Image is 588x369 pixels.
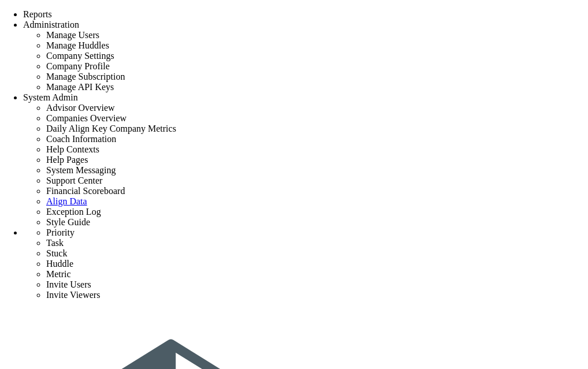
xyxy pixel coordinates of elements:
span: Daily Align Key Company Metrics [46,124,176,133]
span: Manage Huddles [46,40,109,50]
a: Align Data [46,196,87,206]
span: Support Center [46,176,102,185]
span: Company Profile [46,61,110,71]
span: Manage Users [46,30,99,40]
span: Reports [23,9,52,19]
span: Metric [46,269,71,279]
span: System Admin [23,92,78,102]
span: Manage API Keys [46,82,114,92]
span: System Messaging [46,165,116,175]
span: Coach Information [46,134,116,144]
span: Invite Viewers [46,290,100,300]
span: Help Pages [46,155,88,165]
span: Invite Users [46,279,91,289]
span: Style Guide [46,217,90,227]
span: Advisor Overview [46,103,115,113]
span: Manage Subscription [46,72,125,81]
span: Companies Overview [46,113,126,123]
span: Financial Scoreboard [46,186,125,196]
span: Task [46,238,64,248]
span: Administration [23,20,79,29]
span: Exception Log [46,207,101,217]
span: Huddle [46,259,73,269]
span: Stuck [46,248,67,258]
span: Company Settings [46,51,114,61]
span: Priority [46,228,75,237]
span: Help Contexts [46,144,99,154]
